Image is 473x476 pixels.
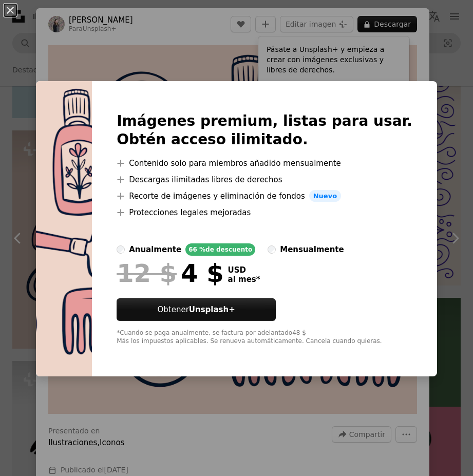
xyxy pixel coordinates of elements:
button: ObtenerUnsplash+ [117,298,276,321]
span: Nuevo [309,190,341,202]
strong: Unsplash+ [189,305,235,314]
img: premium_vector-1722174842012-4c4e30d7d566 [36,81,92,377]
div: 66 % de descuento [185,243,255,256]
span: USD [228,265,260,275]
div: *Cuando se paga anualmente, se factura por adelantado 48 $ Más los impuestos aplicables. Se renue... [117,329,412,346]
li: Protecciones legales mejoradas [117,206,412,219]
div: 4 $ [117,260,223,287]
div: mensualmente [280,243,344,256]
li: Contenido solo para miembros añadido mensualmente [117,157,412,169]
span: 12 $ [117,260,177,287]
li: Descargas ilimitadas libres de derechos [117,174,412,186]
h2: Imágenes premium, listas para usar. Obtén acceso ilimitado. [117,112,412,149]
input: anualmente66 %de descuento [117,245,125,254]
span: al mes * [228,275,260,284]
div: anualmente [129,243,181,256]
li: Recorte de imágenes y eliminación de fondos [117,190,412,202]
input: mensualmente [268,245,276,254]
